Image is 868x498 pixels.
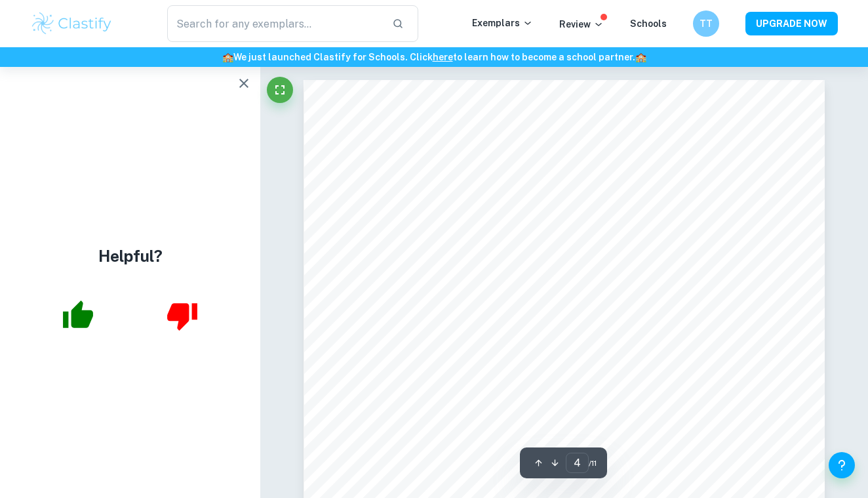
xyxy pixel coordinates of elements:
h4: Helpful? [98,244,163,268]
img: Clastify logo [30,10,113,37]
a: Schools [630,18,667,29]
input: Search for any exemplars... [167,5,382,42]
h6: TT [699,16,714,31]
button: TT [693,10,719,37]
p: Review [559,17,604,31]
button: Help and Feedback [829,452,855,478]
span: 🏫 [222,52,233,62]
span: 🏫 [635,52,646,62]
p: Exemplars [472,16,533,30]
a: here [433,52,453,62]
h6: We just launched Clastify for Schools. Click to learn how to become a school partner. [3,50,865,64]
button: UPGRADE NOW [745,12,838,35]
span: / 11 [589,457,597,469]
button: Fullscreen [267,77,293,103]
